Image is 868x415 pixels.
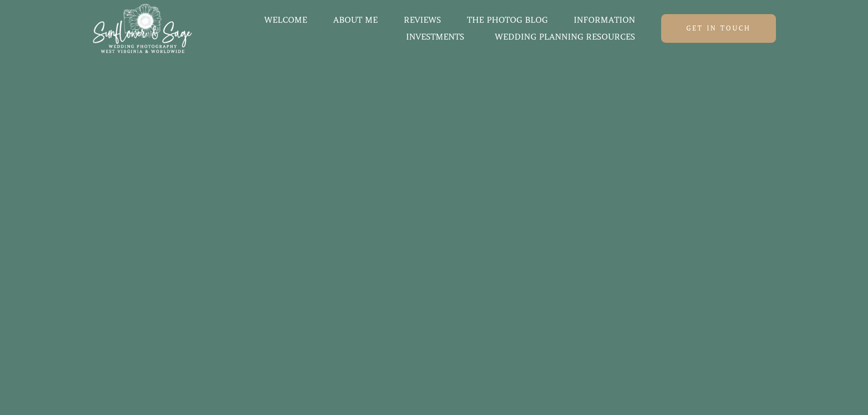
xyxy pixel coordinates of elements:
span: Wedding Planning Resources [495,32,640,41]
a: Wedding Planning Resources [482,31,653,43]
span: Get in touch [686,24,750,33]
a: About Me [320,14,390,26]
span: Investments [406,32,469,41]
a: Get in touch [661,14,776,42]
span: Information [574,15,640,25]
a: Investments [393,31,482,43]
a: Reviews [390,14,454,26]
a: Information [561,14,653,26]
a: Welcome [251,14,320,26]
img: Sunflower & Sage Wedding Photography [92,4,193,54]
a: The Photog Blog [454,14,561,26]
